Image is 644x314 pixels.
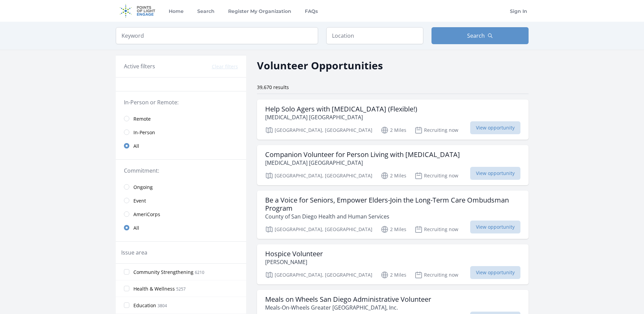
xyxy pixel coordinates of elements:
h3: Hospice Volunteer [265,250,323,258]
p: Recruiting now [415,271,458,279]
h3: Active filters [124,62,155,70]
span: View opportunity [470,167,520,180]
span: All [133,143,139,150]
p: County of San Diego Health and Human Services [265,212,520,221]
span: Ongoing [133,184,153,191]
span: 6210 [195,269,204,275]
button: Search [431,27,529,44]
p: [GEOGRAPHIC_DATA], [GEOGRAPHIC_DATA] [265,172,372,180]
h3: Meals on Wheels San Diego Administrative Volunteer [265,295,431,303]
span: 5257 [176,286,186,292]
p: [GEOGRAPHIC_DATA], [GEOGRAPHIC_DATA] [265,271,372,279]
h3: Help Solo Agers with [MEDICAL_DATA] (Flexible!) [265,105,417,113]
legend: In-Person or Remote: [124,98,238,106]
span: View opportunity [470,221,520,233]
input: Location [326,27,423,44]
p: Recruiting now [415,126,458,134]
a: All [116,221,246,234]
p: Recruiting now [415,172,458,180]
p: [PERSON_NAME] [265,258,323,266]
legend: Issue area [121,248,147,257]
a: Be a Voice for Seniors, Empower Elders-Join the Long-Term Care Ombudsman Program County of San Di... [257,191,529,239]
button: Clear filters [212,63,238,70]
a: Event [116,194,246,207]
p: Meals-On-Wheels Greater [GEOGRAPHIC_DATA], Inc. [265,303,431,312]
input: Community Strengthening 6210 [124,269,129,275]
p: 2 Miles [381,225,406,233]
h2: Volunteer Opportunities [257,58,383,73]
p: [GEOGRAPHIC_DATA], [GEOGRAPHIC_DATA] [265,126,372,134]
span: View opportunity [470,266,520,279]
p: 2 Miles [381,126,406,134]
h3: Be a Voice for Seniors, Empower Elders-Join the Long-Term Care Ombudsman Program [265,196,520,212]
span: All [133,225,139,231]
p: [MEDICAL_DATA] [GEOGRAPHIC_DATA] [265,159,460,167]
p: Recruiting now [415,225,458,233]
p: 2 Miles [381,172,406,180]
p: [MEDICAL_DATA] [GEOGRAPHIC_DATA] [265,113,417,121]
a: Remote [116,112,246,125]
a: Ongoing [116,180,246,194]
p: [GEOGRAPHIC_DATA], [GEOGRAPHIC_DATA] [265,225,372,233]
span: View opportunity [470,121,520,134]
span: Search [467,32,485,40]
span: Event [133,197,146,204]
a: In-Person [116,125,246,139]
legend: Commitment: [124,167,238,175]
a: All [116,139,246,153]
span: AmeriCorps [133,211,160,218]
span: 3804 [158,303,167,309]
span: Education [133,302,156,309]
input: Education 3804 [124,302,129,308]
span: Community Strengthening [133,269,194,276]
a: Companion Volunteer for Person Living with [MEDICAL_DATA] [MEDICAL_DATA] [GEOGRAPHIC_DATA] [GEOGR... [257,145,529,185]
input: Keyword [116,27,318,44]
a: AmeriCorps [116,207,246,221]
span: Health & Wellness [133,285,175,292]
span: Remote [133,116,151,122]
a: Help Solo Agers with [MEDICAL_DATA] (Flexible!) [MEDICAL_DATA] [GEOGRAPHIC_DATA] [GEOGRAPHIC_DATA... [257,100,529,140]
h3: Companion Volunteer for Person Living with [MEDICAL_DATA] [265,151,460,159]
input: Health & Wellness 5257 [124,286,129,291]
p: 2 Miles [381,271,406,279]
span: 39,670 results [257,84,289,90]
span: In-Person [133,129,155,136]
a: Hospice Volunteer [PERSON_NAME] [GEOGRAPHIC_DATA], [GEOGRAPHIC_DATA] 2 Miles Recruiting now View ... [257,244,529,284]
